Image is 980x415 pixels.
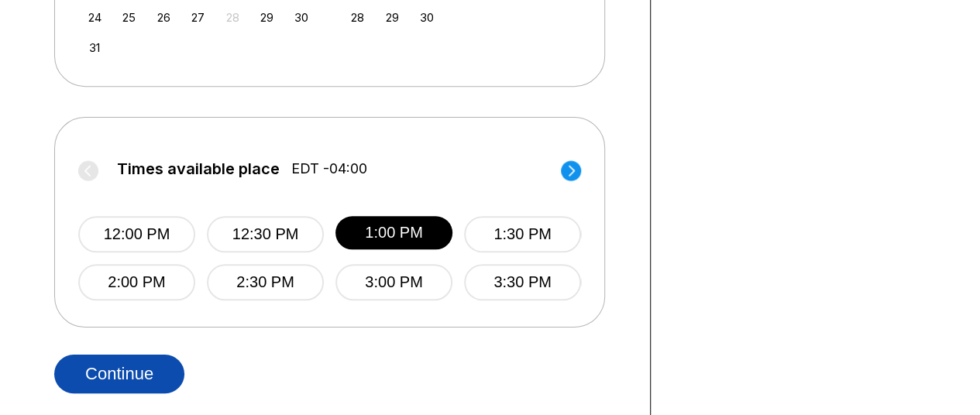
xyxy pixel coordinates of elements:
button: 1:00 PM [335,216,452,249]
div: Not available Thursday, August 28th, 2025 [222,7,243,28]
span: EDT -04:00 [291,160,367,177]
button: 12:00 PM [78,216,195,252]
button: 3:30 PM [464,264,581,300]
div: Choose Sunday, August 24th, 2025 [84,7,105,28]
div: Choose Tuesday, August 26th, 2025 [153,7,174,28]
div: Choose Sunday, September 28th, 2025 [347,7,368,28]
button: 1:30 PM [464,216,581,252]
div: Choose Sunday, August 31st, 2025 [84,37,105,58]
div: Choose Monday, September 29th, 2025 [382,7,403,28]
div: Choose Friday, August 29th, 2025 [256,7,277,28]
button: 2:30 PM [207,264,324,300]
button: 3:00 PM [335,264,452,300]
button: 2:00 PM [78,264,195,300]
div: Choose Saturday, August 30th, 2025 [291,7,312,28]
div: Choose Tuesday, September 30th, 2025 [416,7,437,28]
button: 12:30 PM [207,216,324,252]
div: Choose Monday, August 25th, 2025 [119,7,139,28]
div: Choose Wednesday, August 27th, 2025 [187,7,208,28]
span: Times available place [117,160,280,177]
button: Continue [54,355,184,393]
